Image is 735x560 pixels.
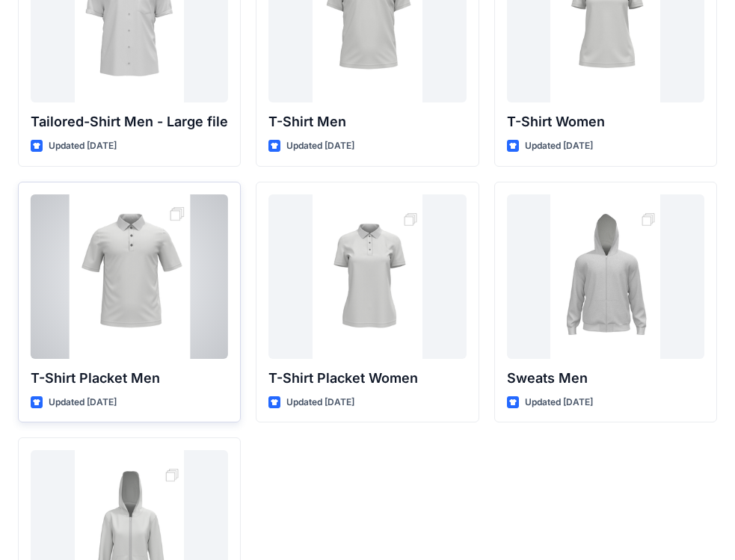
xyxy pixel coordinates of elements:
p: Updated [DATE] [286,395,354,410]
p: T-Shirt Women [507,111,704,132]
p: Sweats Men [507,368,704,389]
p: Updated [DATE] [49,395,117,410]
p: Updated [DATE] [49,138,117,154]
p: Updated [DATE] [525,138,593,154]
p: T-Shirt Placket Women [268,368,466,389]
a: T-Shirt Placket Men [31,194,228,359]
a: T-Shirt Placket Women [268,194,466,359]
p: Tailored-Shirt Men - Large file [31,111,228,132]
p: T-Shirt Men [268,111,466,132]
p: T-Shirt Placket Men [31,368,228,389]
p: Updated [DATE] [286,138,354,154]
p: Updated [DATE] [525,395,593,410]
a: Sweats Men [507,194,704,359]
